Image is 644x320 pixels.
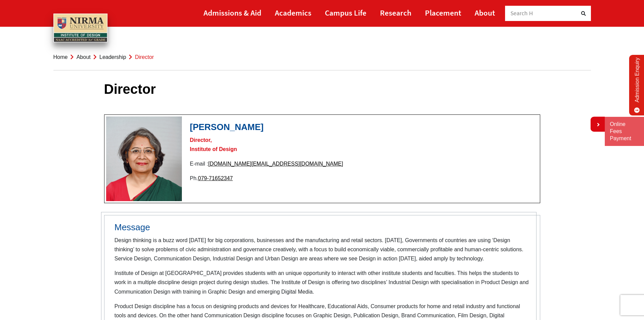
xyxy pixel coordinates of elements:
span: Director [135,54,154,60]
img: main_logo [53,14,108,43]
a: Admissions & Aid [204,5,261,20]
a: Academics [275,5,311,20]
strong: Institute of Design [190,146,237,152]
a: About [76,54,91,60]
a: Leadership [99,54,126,60]
a: Campus Life [325,5,366,20]
img: SANGITA-SHROFF_1991 [106,116,182,201]
a: 079-71652347 [198,175,233,181]
a: Placement [425,5,461,20]
h1: Director [104,81,540,97]
a: Online Fees Payment [610,121,639,142]
a: About [475,5,495,20]
a: [PERSON_NAME] [190,122,264,132]
span: Search H [510,9,533,17]
p: Institute of Design at [GEOGRAPHIC_DATA] provides students with an unique opportunity to interact... [115,269,530,296]
p: E-mail : [106,159,538,168]
nav: breadcrumb [53,44,591,70]
p: Ph. [106,174,538,183]
p: Design thinking is a buzz word [DATE] for big corporations, businesses and the manufacturing and ... [115,236,530,263]
strong: Director, [190,137,212,143]
a: [DOMAIN_NAME][EMAIL_ADDRESS][DOMAIN_NAME] [208,161,343,167]
a: Home [53,54,68,60]
a: Research [380,5,411,20]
